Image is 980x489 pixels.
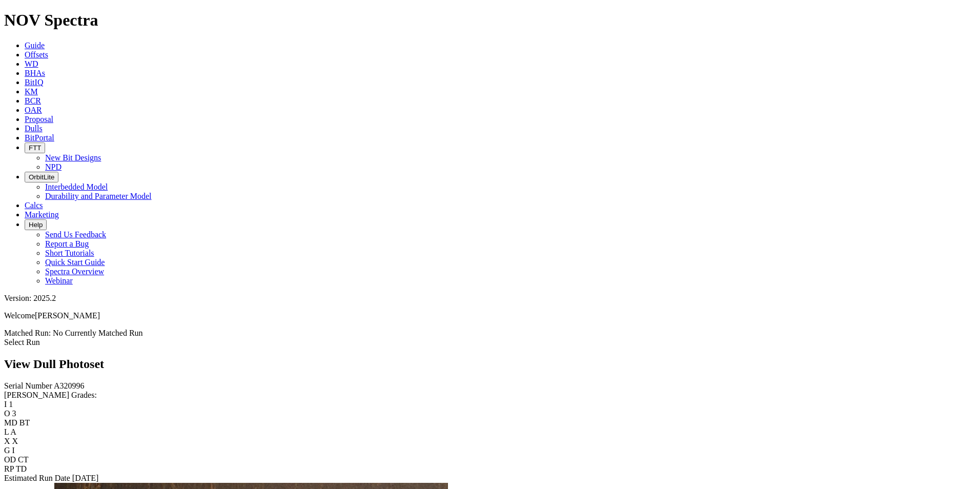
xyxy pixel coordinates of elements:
[45,162,62,171] a: NPD
[4,11,976,30] h1: NOV Spectra
[25,87,38,96] a: KM
[53,329,143,337] span: No Currently Matched Run
[45,249,94,257] a: Short Tutorials
[25,106,42,114] a: OAR
[45,182,108,191] a: Interbedded Model
[45,239,89,248] a: Report a Bug
[4,329,51,337] span: Matched Run:
[4,474,70,482] label: Estimated Run Date
[25,210,59,219] a: Marketing
[25,59,38,68] a: WD
[12,446,15,455] span: I
[72,474,99,482] span: [DATE]
[25,78,43,87] a: BitIQ
[4,464,14,473] label: RP
[45,192,152,200] a: Durability and Parameter Model
[4,455,16,464] label: OD
[45,276,73,285] a: Webinar
[54,381,85,390] span: A320996
[25,41,45,50] a: Guide
[25,50,48,59] a: Offsets
[45,153,101,162] a: New Bit Designs
[4,294,976,303] div: Version: 2025.2
[4,311,976,320] p: Welcome
[25,96,41,105] a: BCR
[4,446,10,455] label: G
[25,124,43,133] a: Dulls
[29,221,43,229] span: Help
[45,258,105,267] a: Quick Start Guide
[18,455,28,464] span: CT
[12,437,18,445] span: X
[4,338,40,347] a: Select Run
[25,142,45,153] button: FTT
[45,230,106,239] a: Send Us Feedback
[19,418,30,427] span: BT
[16,464,27,473] span: TD
[4,437,10,445] label: X
[9,400,13,409] span: 1
[10,427,16,436] span: A
[4,418,17,427] label: MD
[4,427,9,436] label: L
[25,219,47,230] button: Help
[25,115,53,124] a: Proposal
[12,409,16,418] span: 3
[4,400,7,409] label: I
[25,172,58,182] button: OrbitLite
[4,381,52,390] label: Serial Number
[4,391,976,400] div: [PERSON_NAME] Grades:
[4,409,10,418] label: O
[35,311,100,320] span: [PERSON_NAME]
[29,144,41,152] span: FTT
[25,201,43,210] a: Calcs
[25,69,45,77] a: BHAs
[4,357,976,371] h2: View Dull Photoset
[29,173,54,181] span: OrbitLite
[45,267,104,276] a: Spectra Overview
[25,133,54,142] a: BitPortal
